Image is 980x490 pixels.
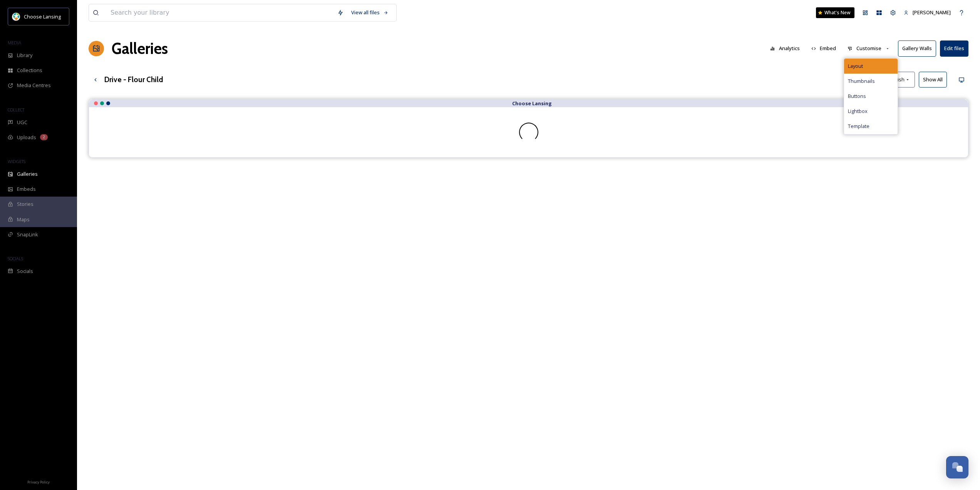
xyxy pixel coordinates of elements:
button: Open Chat [946,456,968,478]
span: WIDGETS [8,158,25,164]
a: What's New [816,7,854,18]
span: Collections [17,67,42,74]
span: Stories [17,200,34,208]
strong: Choose Lansing [512,100,552,107]
button: Show All [919,72,947,88]
span: Choose Lansing [24,13,61,20]
img: logo.jpeg [12,13,20,20]
span: Template [848,123,869,130]
span: Socials [17,268,33,275]
span: Embeds [17,185,36,193]
span: Thumbnails [848,77,875,85]
span: Galleries [17,170,38,178]
h3: Drive - Flour Child [104,74,163,85]
button: Analytics [766,41,804,56]
span: UGC [17,119,27,126]
span: [PERSON_NAME] [913,9,951,16]
button: Edit files [940,40,968,56]
span: SnapLink [17,231,38,238]
span: Media Centres [17,82,51,89]
span: Uploads [17,134,36,141]
span: COLLECT [8,107,24,113]
input: Search your library [107,4,333,21]
a: [PERSON_NAME] [900,5,955,20]
span: Lightbox [848,108,868,115]
a: Privacy Policy [27,477,50,486]
span: Privacy Policy [27,480,50,485]
a: View all files [347,5,392,20]
span: Layout [848,62,863,70]
span: Buttons [848,93,866,100]
span: Library [17,52,32,59]
button: Embed [807,41,840,56]
a: Analytics [766,41,807,56]
span: MEDIA [8,40,21,45]
div: 2 [40,134,48,140]
span: SOCIALS [8,256,23,261]
span: Maps [17,216,30,223]
a: Galleries [112,37,168,60]
button: Customise [844,41,894,56]
button: Gallery Walls [898,40,936,56]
